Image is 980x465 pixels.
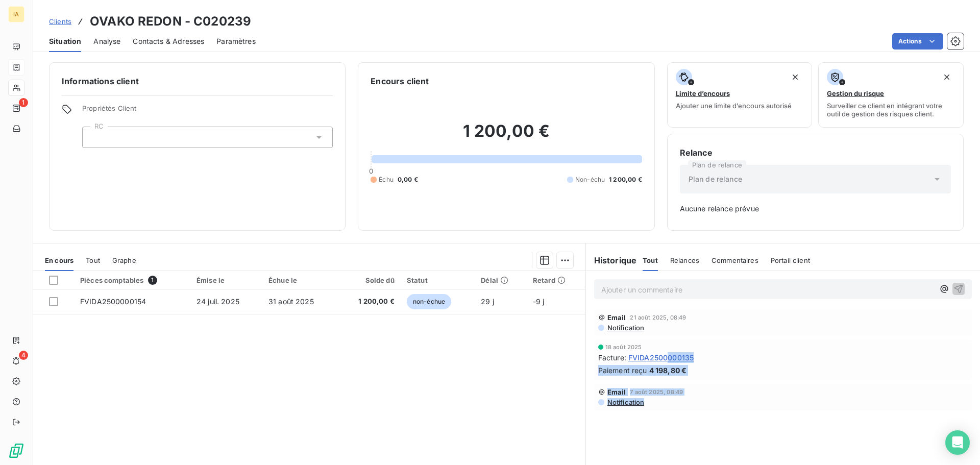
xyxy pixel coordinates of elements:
[133,36,204,46] span: Contacts & Adresses
[481,276,521,284] div: Délai
[148,276,157,285] span: 1
[945,430,970,455] div: Open Intercom Messenger
[371,75,429,87] h6: Encours client
[8,100,24,116] a: 1
[268,297,314,306] span: 31 août 2025
[19,98,28,107] span: 1
[398,175,418,184] span: 0,00 €
[481,297,494,306] span: 29 j
[670,256,699,264] span: Relances
[712,256,758,264] span: Commentaires
[771,256,810,264] span: Portail client
[379,175,394,184] span: Échu
[62,75,333,87] h6: Informations client
[827,89,884,97] span: Gestion du risque
[344,276,394,284] div: Solde dû
[605,344,642,350] span: 18 août 2025
[676,102,792,110] span: Ajouter une limite d’encours autorisé
[680,146,951,159] h6: Relance
[643,256,658,264] span: Tout
[630,314,686,321] span: 21 août 2025, 08:49
[49,17,71,26] span: Clients
[606,398,645,406] span: Notification
[667,62,813,128] button: Limite d’encoursAjouter une limite d’encours autorisé
[82,104,333,118] span: Propriétés Client
[606,324,645,332] span: Notification
[689,174,742,184] span: Plan de relance
[268,276,331,284] div: Échue le
[45,256,73,264] span: En cours
[818,62,964,128] button: Gestion du risqueSurveiller ce client en intégrant votre outil de gestion des risques client.
[598,365,647,376] span: Paiement reçu
[607,313,626,322] span: Email
[628,352,694,363] span: FVIDA2500000135
[586,254,637,266] h6: Historique
[407,294,451,309] span: non-échue
[680,204,951,214] span: Aucune relance prévue
[8,6,24,22] div: IA
[676,89,730,97] span: Limite d’encours
[575,175,605,184] span: Non-échu
[609,175,642,184] span: 1 200,00 €
[93,36,120,46] span: Analyse
[197,276,256,284] div: Émise le
[90,12,251,31] h3: OVAKO REDON - C020239
[369,167,373,175] span: 0
[112,256,136,264] span: Graphe
[607,388,626,396] span: Email
[91,133,99,142] input: Ajouter une valeur
[8,443,24,459] img: Logo LeanPay
[533,297,545,306] span: -9 j
[533,276,579,284] div: Retard
[892,33,943,50] button: Actions
[80,276,184,285] div: Pièces comptables
[371,121,642,152] h2: 1 200,00 €
[86,256,100,264] span: Tout
[19,351,28,360] span: 4
[49,36,81,46] span: Situation
[80,297,146,306] span: FVIDA2500000154
[407,276,469,284] div: Statut
[49,16,71,27] a: Clients
[630,389,683,395] span: 7 août 2025, 08:49
[216,36,256,46] span: Paramètres
[344,297,394,307] span: 1 200,00 €
[197,297,239,306] span: 24 juil. 2025
[827,102,955,118] span: Surveiller ce client en intégrant votre outil de gestion des risques client.
[598,352,626,363] span: Facture :
[649,365,687,376] span: 4 198,80 €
